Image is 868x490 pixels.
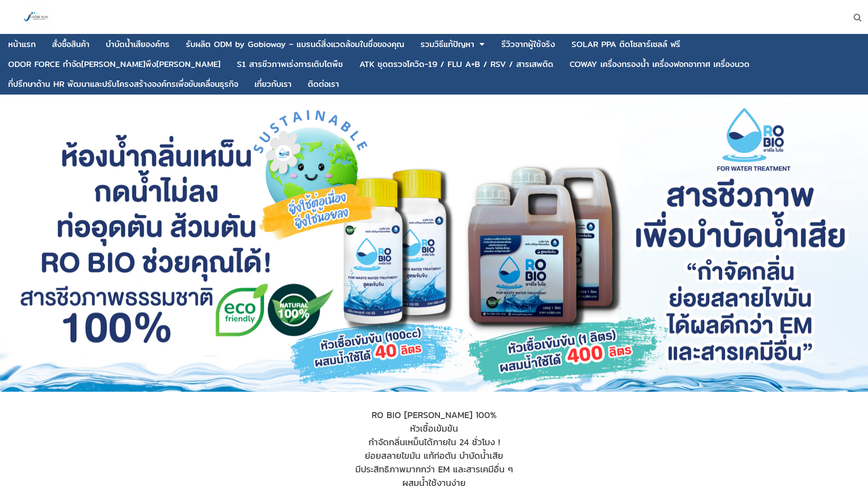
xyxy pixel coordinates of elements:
img: large-1644130236041.jpg [23,4,50,31]
a: สั่งซื้อสินค้า [52,36,90,53]
div: COWAY เครื่องกรองน้ำ เครื่องฟอกอากาศ เครื่องนวด [570,60,750,68]
div: รวมวิธีแก้ปัญหา [420,40,474,48]
div: รับผลิต ODM by Gobioway – แบรนด์สิ่งแวดล้อมในชื่อของคุณ [186,40,404,48]
div: ODOR FORCE กำจัด[PERSON_NAME]พึง[PERSON_NAME] [8,60,221,68]
div: มีประสิทธิภาพมากกว่า EM และสารเคมีอื่น ๆ [94,462,775,476]
div: ATK ชุดตรวจโควิด-19 / FLU A+B / RSV / สารเสพติด [359,60,553,68]
div: S1 สารชีวภาพเร่งการเติบโตพืช [237,60,343,68]
div: เกี่ยวกับเรา [255,80,292,88]
a: ATK ชุดตรวจโควิด-19 / FLU A+B / RSV / สารเสพติด [359,56,553,73]
a: รับผลิต ODM by Gobioway – แบรนด์สิ่งแวดล้อมในชื่อของคุณ [186,36,404,53]
div: กำจัดกลิ่นเหม็นได้ภายใน 24 ชั่วโมง ! [94,435,775,449]
a: บําบัดน้ำเสียองค์กร [106,36,170,53]
a: รวมวิธีแก้ปัญหา [420,36,474,53]
a: ODOR FORCE กำจัด[PERSON_NAME]พึง[PERSON_NAME] [8,56,221,73]
div: ติดต่อเรา [308,80,339,88]
div: สั่งซื้อสินค้า [52,40,90,48]
div: หน้าแรก [8,40,36,48]
a: SOLAR PPA ติดโซลาร์เซลล์ ฟรี [571,36,680,53]
a: ที่ปรึกษาด้าน HR พัฒนาและปรับโครงสร้างองค์กรเพื่อขับเคลื่อนธุรกิจ [8,76,238,93]
a: ติดต่อเรา [308,76,339,93]
a: รีวิวจากผู้ใช้จริง [501,36,555,53]
div: RO BIO [PERSON_NAME] 100% หัวเชื้อเข้มข้น [94,408,775,435]
div: SOLAR PPA ติดโซลาร์เซลล์ ฟรี [571,40,680,48]
div: บําบัดน้ำเสียองค์กร [106,40,170,48]
div: รีวิวจากผู้ใช้จริง [501,40,555,48]
a: หน้าแรก [8,36,36,53]
a: COWAY เครื่องกรองน้ำ เครื่องฟอกอากาศ เครื่องนวด [570,56,750,73]
div: ย่อยสลายไขมัน แก้ท่อตัน บำบัดน้ำเสีย [94,449,775,462]
a: เกี่ยวกับเรา [255,76,292,93]
div: ที่ปรึกษาด้าน HR พัฒนาและปรับโครงสร้างองค์กรเพื่อขับเคลื่อนธุรกิจ [8,80,238,88]
a: S1 สารชีวภาพเร่งการเติบโตพืช [237,56,343,73]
